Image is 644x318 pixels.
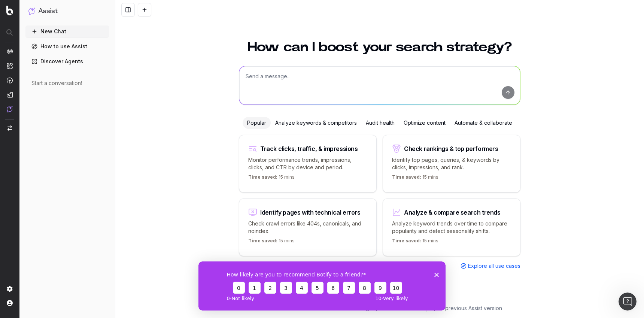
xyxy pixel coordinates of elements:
span: Time saved: [248,238,277,243]
img: Assist [28,7,35,15]
div: Track clicks, traffic, & impressions [260,146,358,152]
button: New Chat [25,25,109,37]
img: Assist [7,106,13,112]
a: Open previous Assist version [430,305,502,312]
img: Analytics [7,48,13,54]
div: Analyze keywords & competitors [271,117,361,129]
div: Audit health [361,117,399,129]
iframe: Survey from Botify [198,261,446,311]
img: Intelligence [7,63,13,69]
div: Automate & collaborate [450,117,517,129]
p: 15 mins [392,174,438,183]
span: Time saved: [248,174,277,180]
a: Discover Agents [25,55,109,67]
img: Setting [7,286,13,292]
span: Time saved: [392,238,421,243]
img: My account [7,300,13,306]
span: Explore all use cases [468,262,520,270]
div: Start a conversation! [31,79,103,87]
p: 15 mins [392,238,438,247]
p: Identify top pages, queries, & keywords by clicks, impressions, and rank. [392,156,511,171]
img: Botify logo [6,6,13,15]
img: Switch project [7,125,12,131]
div: Check rankings & top performers [404,146,498,152]
div: Optimize content [399,117,450,129]
p: Analyze keyword trends over time to compare popularity and detect seasonality shifts. [392,220,511,235]
span: Time saved: [392,174,421,180]
a: How to use Assist [25,40,109,52]
img: Activation [7,77,13,84]
p: 15 mins [248,174,295,183]
p: Monitor performance trends, impressions, clicks, and CTR by device and period. [248,156,367,171]
div: Analyze & compare search trends [404,209,501,215]
p: 15 mins [248,238,295,247]
button: Assist [28,6,106,16]
a: Explore all use cases [461,262,520,270]
div: Identify pages with technical errors [260,209,361,215]
h1: Assist [38,6,58,16]
img: Studio [7,92,13,98]
div: Popular [243,117,271,129]
iframe: Intercom live chat [619,293,637,311]
p: Check crawl errors like 404s, canonicals, and noindex. [248,220,367,235]
h1: How can I boost your search strategy? [239,40,520,54]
